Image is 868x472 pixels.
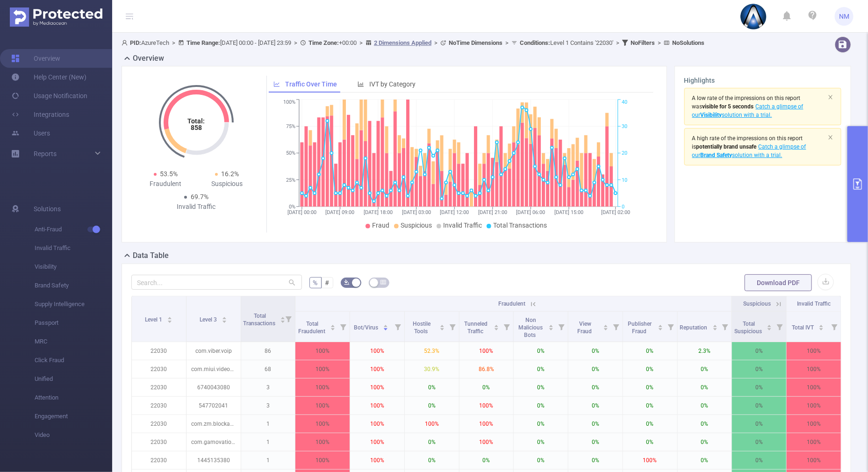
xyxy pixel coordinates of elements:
div: Sort [167,315,172,321]
p: 100% [787,379,841,396]
div: Suspicious [196,179,258,189]
tspan: 100% [283,100,295,106]
div: Fraudulent [135,179,196,189]
a: Users [11,124,50,143]
p: com.viber.voip [187,342,241,360]
b: No Time Dimensions [449,39,502,46]
p: 0% [732,433,786,451]
p: 22030 [132,397,186,415]
i: icon: caret-up [494,323,499,326]
i: icon: line-chart [273,81,280,87]
span: > [291,39,300,46]
span: Solutions [34,200,61,218]
p: 0% [514,451,568,469]
p: 86 [241,342,295,360]
i: Filter menu [773,312,786,342]
span: Brand Safety [35,276,112,295]
p: 3 [241,397,295,415]
span: Hostile Tools [413,321,430,335]
b: No Filters [631,39,655,46]
div: Sort [767,323,772,329]
p: 0% [568,397,623,415]
p: 100% [350,379,404,396]
span: > [502,39,511,46]
i: icon: caret-down [767,327,772,329]
i: icon: caret-up [767,323,772,326]
span: Level 1 Contains '22030' [520,39,613,46]
p: 0% [678,451,732,469]
h3: Highlights [684,76,841,86]
span: Invalid Traffic [797,300,831,307]
i: icon: caret-down [549,327,554,329]
span: Tunneled Traffic [465,321,488,335]
p: 100% [623,451,677,469]
tspan: [DATE] 09:00 [326,209,355,215]
tspan: 25% [286,177,295,183]
p: 0% [732,379,786,396]
div: Sort [330,323,336,329]
p: 22030 [132,379,186,396]
span: A low rate of the impressions on this report [692,95,801,101]
span: > [357,39,366,46]
i: icon: caret-up [330,323,336,326]
p: 0% [405,397,459,415]
p: 0% [678,433,732,451]
p: 0% [623,379,677,396]
p: 0% [568,433,623,451]
tspan: [DATE] 03:00 [402,209,431,215]
button: icon: close [828,92,833,102]
span: Suspicious [401,222,432,229]
div: Sort [818,323,824,329]
i: Filter menu [828,312,841,342]
tspan: 0% [289,204,295,210]
span: Total Fraudulent [298,321,327,335]
tspan: 0 [622,204,624,210]
p: 0% [568,379,623,396]
tspan: Total: [188,117,205,125]
span: IVT by Category [369,80,416,88]
div: Sort [439,323,445,329]
p: 100% [350,433,404,451]
i: Filter menu [718,312,732,342]
p: 0% [514,415,568,433]
p: 100% [295,451,350,469]
i: icon: close [828,94,833,100]
p: 0% [732,451,786,469]
button: icon: close [828,132,833,143]
i: icon: bg-colors [344,279,350,285]
a: Overview [11,49,60,68]
p: 100% [787,397,841,415]
p: 0% [514,360,568,378]
div: Sort [494,323,499,329]
p: 22030 [132,360,186,378]
p: 0% [405,379,459,396]
p: 100% [295,433,350,451]
p: 100% [459,433,514,451]
b: Visibility [701,112,722,118]
tspan: [DATE] 21:00 [478,209,507,215]
span: 53.5% [160,170,178,178]
p: 0% [732,342,786,360]
p: com.zm.blockaway [187,415,241,433]
p: 0% [678,379,732,396]
span: Anti-Fraud [35,220,112,239]
p: 0% [514,379,568,396]
b: potentially brand unsafe [696,143,757,150]
p: 0% [568,451,623,469]
p: 86.8% [459,360,514,378]
tspan: [DATE] 12:00 [440,209,469,215]
p: 0% [459,451,514,469]
tspan: 40 [622,100,627,106]
p: 100% [405,415,459,433]
span: is [692,143,757,150]
b: Time Zone: [308,39,339,46]
span: Total Suspicious [734,321,763,335]
p: 0% [678,415,732,433]
span: % [313,279,318,286]
p: 100% [350,342,404,360]
p: 0% [623,415,677,433]
p: 100% [787,451,841,469]
p: 100% [295,397,350,415]
i: icon: caret-down [280,319,286,322]
span: Level 3 [200,316,218,323]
